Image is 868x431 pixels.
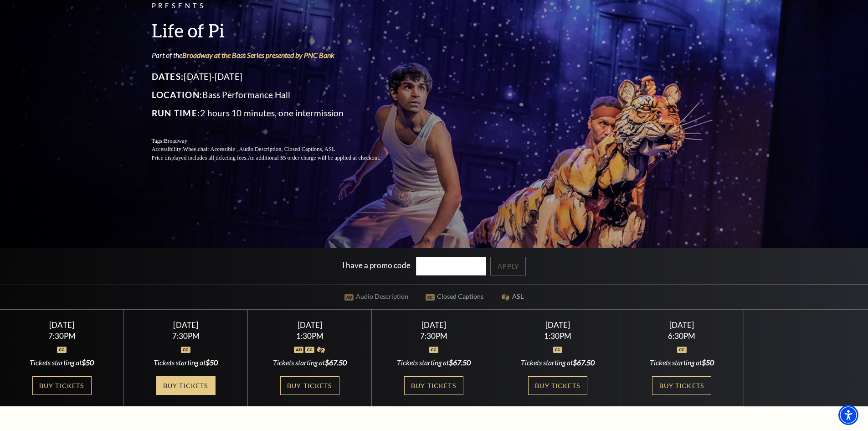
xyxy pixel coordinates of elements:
[259,320,361,330] div: [DATE]
[152,106,402,120] p: 2 hours 10 minutes, one intermission
[32,376,92,395] a: Buy Tickets
[702,358,714,367] span: $50
[383,332,485,340] div: 7:30PM
[183,146,335,152] span: Wheelchair Accessible , Audio Description, Closed Captions, ASL
[838,405,858,425] div: Accessibility Menu
[164,138,187,144] span: Broadway
[631,320,733,330] div: [DATE]
[507,320,609,330] div: [DATE]
[152,154,402,162] p: Price displayed includes all ticketing fees.
[11,358,113,368] div: Tickets starting at
[11,320,113,330] div: [DATE]
[342,260,411,270] label: I have a promo code
[152,50,402,60] p: Part of the
[652,376,711,395] a: Buy Tickets
[135,320,237,330] div: [DATE]
[152,137,402,145] p: Tags:
[383,320,485,330] div: [DATE]
[135,358,237,368] div: Tickets starting at
[631,332,733,340] div: 6:30PM
[325,358,347,367] span: $67.50
[135,332,237,340] div: 7:30PM
[259,332,361,340] div: 1:30PM
[280,376,339,395] a: Buy Tickets
[383,358,485,368] div: Tickets starting at
[507,358,609,368] div: Tickets starting at
[182,51,334,59] a: Broadway at the Bass Series presented by PNC Bank - open in a new tab
[152,19,402,42] h3: Life of Pi
[631,358,733,368] div: Tickets starting at
[156,376,216,395] a: Buy Tickets
[573,358,595,367] span: $67.50
[152,88,402,102] p: Bass Performance Hall
[152,69,402,84] p: [DATE]-[DATE]
[82,358,94,367] span: $50
[152,89,203,100] span: Location:
[152,71,184,82] span: Dates:
[259,358,361,368] div: Tickets starting at
[404,376,463,395] a: Buy Tickets
[507,332,609,340] div: 1:30PM
[247,155,380,161] span: An additional $5 order charge will be applied at checkout.
[205,358,218,367] span: $50
[449,358,471,367] span: $67.50
[11,332,113,340] div: 7:30PM
[528,376,587,395] a: Buy Tickets
[152,145,402,154] p: Accessibility:
[152,108,200,118] span: Run Time:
